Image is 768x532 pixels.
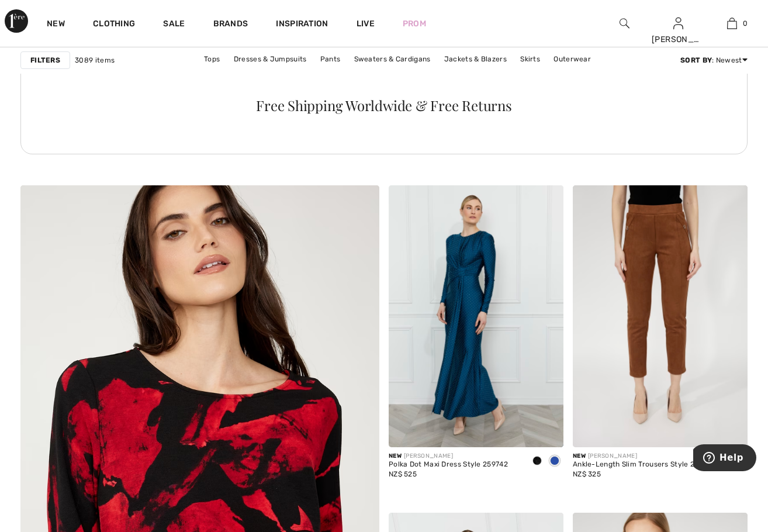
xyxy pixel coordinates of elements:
[673,18,683,29] a: Sign In
[573,185,748,448] img: Ankle-Length Slim Trousers Style 253818. Camel
[546,452,563,471] div: Peacock
[5,9,28,33] img: 1ère Avenue
[75,55,115,65] span: 3089 items
[727,16,737,30] img: My Bag
[47,19,65,31] a: New
[389,185,563,448] img: Polka Dot Maxi Dress Style 259742. Black
[357,18,375,30] a: Live
[680,56,712,64] strong: Sort By
[438,51,513,67] a: Jackets & Blazers
[198,51,226,67] a: Tops
[93,19,135,31] a: Clothing
[36,98,732,112] div: Free Shipping Worldwide & Free Returns
[693,444,756,474] iframe: Opens a widget where you can find more information
[276,19,328,31] span: Inspiration
[403,18,426,30] a: Prom
[573,452,716,461] div: [PERSON_NAME]
[705,16,758,30] a: 0
[573,452,586,460] span: New
[743,18,748,29] span: 0
[213,19,248,31] a: Brands
[163,19,185,31] a: Sale
[573,470,601,478] span: NZ$ 325
[389,452,402,460] span: New
[228,51,313,67] a: Dresses & Jumpsuits
[389,452,508,461] div: [PERSON_NAME]
[620,16,629,30] img: search the website
[528,452,546,471] div: Black
[389,470,417,478] span: NZ$ 525
[30,55,60,65] strong: Filters
[573,461,716,469] div: Ankle-Length Slim Trousers Style 253818
[680,55,748,65] div: : Newest
[548,51,597,67] a: Outerwear
[514,51,546,67] a: Skirts
[389,461,508,469] div: Polka Dot Maxi Dress Style 259742
[348,51,437,67] a: Sweaters & Cardigans
[314,51,347,67] a: Pants
[652,33,704,46] div: [PERSON_NAME]
[673,16,683,30] img: My Info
